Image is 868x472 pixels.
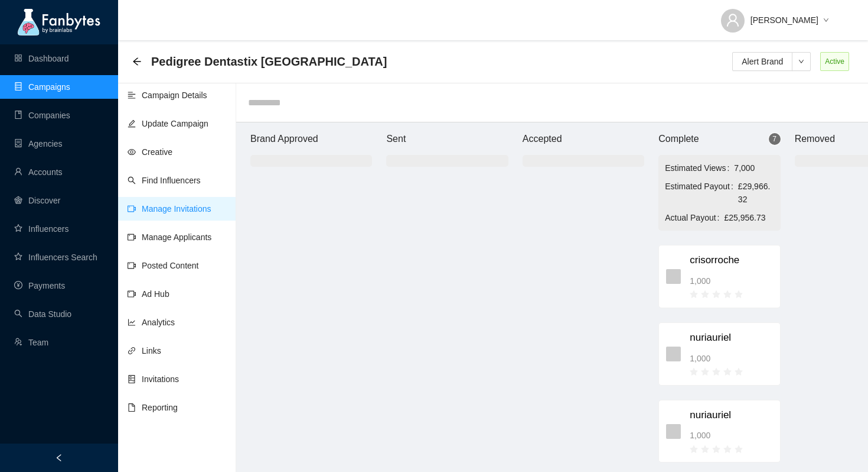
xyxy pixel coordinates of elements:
div: crisorroche1,000 [658,245,780,308]
span: star [735,290,743,299]
span: nuriauriel [690,408,772,423]
a: fileReporting [128,403,178,412]
a: video-cameraPosted Content [128,261,199,270]
span: star [712,445,720,454]
a: starInfluencers [14,224,68,234]
span: star [690,368,698,376]
a: radar-chartDiscover [14,196,60,205]
a: eyeCreative [128,147,172,157]
span: 7 [772,135,776,143]
span: star [723,290,732,299]
article: Brand Approved [250,131,318,146]
span: star [712,290,720,299]
span: 1,000 [690,429,710,442]
span: Active [820,52,849,71]
a: userAccounts [14,167,63,177]
a: pay-circlePayments [14,281,65,290]
article: Complete [658,131,699,146]
span: Pedigree Dentastix Spain [151,52,387,71]
span: Estimated Views [665,161,734,174]
span: 1,000 [690,274,710,287]
div: nuriauriel1,000 [658,400,780,463]
span: star [701,368,709,376]
sup: 7 [769,133,781,145]
span: Alert Brand [742,55,783,68]
a: usergroup-addTeam [14,338,48,347]
a: starInfluencers Search [14,253,97,262]
a: video-cameraManage Invitations [128,204,211,214]
a: video-cameraManage Applicants [128,232,211,242]
a: bookCompanies [14,111,70,120]
span: £29,966.32 [738,180,774,206]
a: containerAgencies [14,139,63,148]
a: hddInvitations [128,374,179,384]
span: star [735,368,743,376]
a: searchFind Influencers [128,176,201,185]
span: 1,000 [690,352,710,365]
button: down [792,52,811,71]
span: crisorroche [690,253,772,269]
span: nuriauriel [690,330,772,346]
span: star [701,445,709,454]
a: editUpdate Campaign [128,119,208,128]
span: star [735,445,743,454]
article: Sent [386,131,406,146]
a: video-cameraAd Hub [128,289,169,299]
article: Accepted [523,131,562,146]
span: star [723,445,732,454]
span: down [823,17,829,24]
span: star [712,368,720,376]
a: searchData Studio [14,309,71,319]
span: £25,956.73 [725,211,774,224]
a: appstoreDashboard [14,54,69,63]
a: line-chartAnalytics [128,318,175,327]
span: user [726,13,740,27]
button: [PERSON_NAME]down [712,6,838,25]
span: Actual Payout [665,211,724,224]
span: star [701,290,709,299]
span: star [690,445,698,454]
a: align-leftCampaign Details [128,90,207,100]
span: arrow-left [132,57,142,66]
span: star [690,290,698,299]
button: Alert Brand [732,52,792,71]
a: linkLinks [128,346,161,355]
span: left [55,454,63,462]
article: Removed [795,131,835,146]
div: nuriauriel1,000 [658,322,780,386]
span: Estimated Payout [665,180,738,206]
span: 7,000 [734,161,774,174]
span: [PERSON_NAME] [750,14,818,27]
span: star [723,368,732,376]
a: databaseCampaigns [14,82,70,92]
span: down [792,59,810,64]
div: Back [132,57,142,67]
